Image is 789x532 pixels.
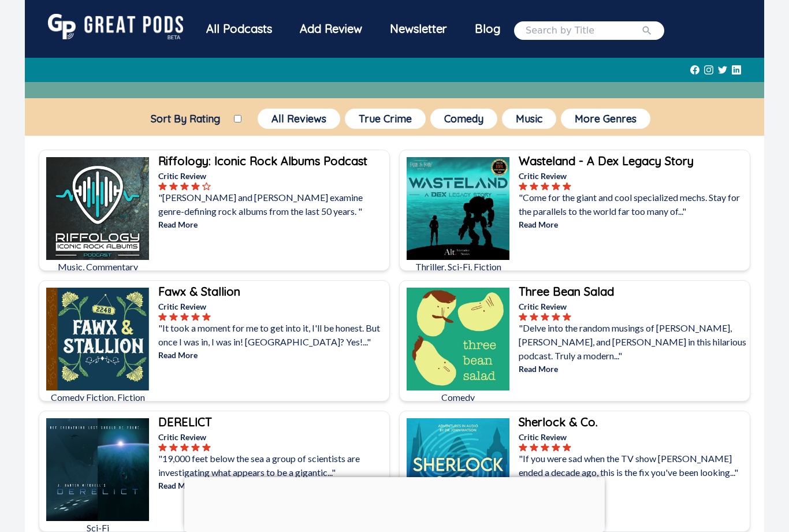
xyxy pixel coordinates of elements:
[519,452,747,479] p: "If you were sad when the TV show [PERSON_NAME] ended a decade ago, this is the fix you've been l...
[39,280,390,401] a: Fawx & StallionComedy Fiction, FictionFawx & StallionCritic Review"It took a moment for me to get...
[399,280,750,401] a: Three Bean SaladComedyThree Bean SaladCritic Review"Delve into the random musings of [PERSON_NAME...
[430,109,497,129] button: Comedy
[407,390,509,404] p: Comedy
[519,218,747,230] p: Read More
[158,349,387,361] p: Read More
[500,106,559,131] a: Music
[158,431,387,443] p: Critic Review
[519,300,747,312] p: Critic Review
[345,109,426,129] button: True Crime
[519,284,614,299] b: Three Bean Salad
[519,191,747,218] p: "Come for the giant and cool specialized mechs. Stay for the parallels to the world far too many ...
[519,154,694,168] b: Wasteland - A Dex Legacy Story
[343,106,428,131] a: True Crime
[407,157,509,260] img: Wasteland - A Dex Legacy Story
[39,411,390,532] a: DERELICTSci-FiDERELICTCritic Review"19,000 feet below the sea a group of scientists are investiga...
[519,479,747,492] p: Read More
[428,106,500,131] a: Comedy
[46,418,149,521] img: DERELICT
[519,415,598,429] b: Sherlock & Co.
[46,260,149,274] p: Music, Commentary
[399,150,750,271] a: Wasteland - A Dex Legacy StoryThriller, Sci-Fi, FictionWasteland - A Dex Legacy StoryCritic Revie...
[158,415,212,429] b: DERELICT
[192,14,286,44] div: All Podcasts
[519,170,747,182] p: Critic Review
[258,109,340,129] button: All Reviews
[407,418,509,521] img: Sherlock & Co.
[519,321,747,363] p: "Delve into the random musings of [PERSON_NAME], [PERSON_NAME], and [PERSON_NAME] in this hilario...
[192,14,286,47] a: All Podcasts
[376,14,461,44] div: Newsletter
[184,477,605,529] iframe: Advertisement
[286,14,376,44] a: Add Review
[158,191,387,218] p: "[PERSON_NAME] and [PERSON_NAME] examine genre-defining rock albums from the last 50 years. "
[158,218,387,230] p: Read More
[48,14,183,39] img: GreatPods
[502,109,556,129] button: Music
[407,288,509,390] img: Three Bean Salad
[158,284,240,299] b: Fawx & Stallion
[46,390,149,404] p: Comedy Fiction, Fiction
[376,14,461,47] a: Newsletter
[461,14,514,44] a: Blog
[255,106,343,131] a: All Reviews
[137,112,234,125] label: Sort By Rating
[158,300,387,312] p: Critic Review
[519,363,747,375] p: Read More
[46,157,149,260] img: Riffology: Iconic Rock Albums Podcast
[407,260,509,274] p: Thriller, Sci-Fi, Fiction
[158,154,367,168] b: Riffology: Iconic Rock Albums Podcast
[158,452,387,479] p: "19,000 feet below the sea a group of scientists are investigating what appears to be a gigantic..."
[46,288,149,390] img: Fawx & Stallion
[561,109,650,129] button: More Genres
[158,321,387,349] p: "It took a moment for me to get into it, I'll be honest. But once I was in, I was in! [GEOGRAPHIC...
[519,431,747,443] p: Critic Review
[526,24,641,38] input: Search by Title
[158,170,387,182] p: Critic Review
[39,150,390,271] a: Riffology: Iconic Rock Albums PodcastMusic, CommentaryRiffology: Iconic Rock Albums PodcastCritic...
[158,479,387,492] p: Read More
[399,411,750,532] a: Sherlock & Co.Fiction, True CrimeSherlock & Co.Critic Review"If you were sad when the TV show [PE...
